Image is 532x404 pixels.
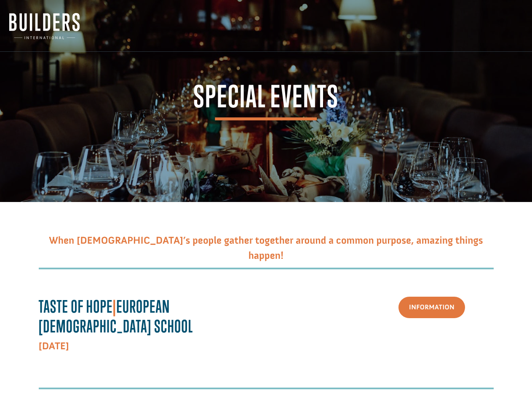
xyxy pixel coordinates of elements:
span: Special Events [193,82,339,120]
img: Builders International [9,13,80,39]
strong: [DATE] [39,340,69,352]
span: | [113,296,117,316]
span: When [DEMOGRAPHIC_DATA]’s people gather together around a common purpose, amazing things happen! [49,234,483,262]
strong: Taste Of Hope European [DEMOGRAPHIC_DATA] School [39,296,193,336]
a: Information [398,297,465,318]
